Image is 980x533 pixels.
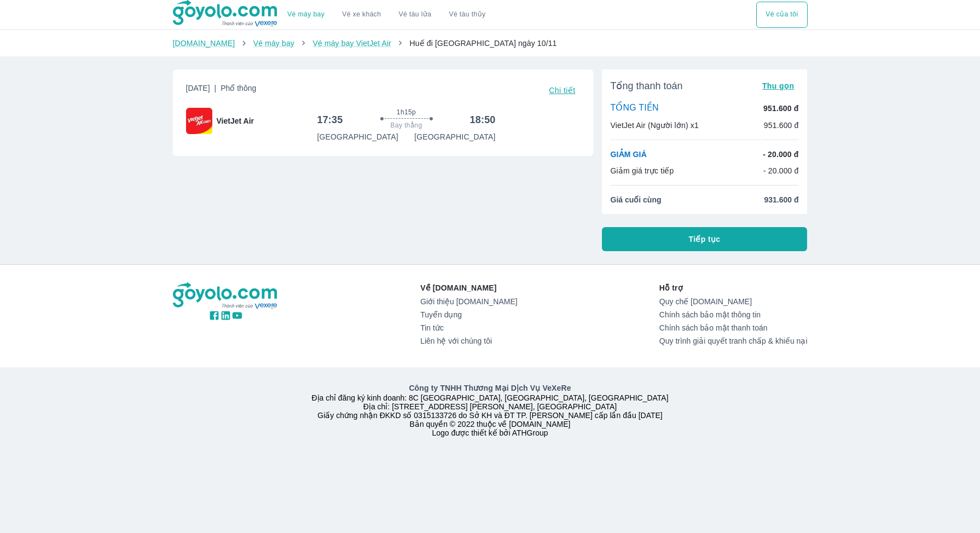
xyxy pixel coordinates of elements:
a: Chính sách bảo mật thông tin [659,310,808,319]
p: Về [DOMAIN_NAME] [420,282,517,293]
div: Địa chỉ đăng ký kinh doanh: 8C [GEOGRAPHIC_DATA], [GEOGRAPHIC_DATA], [GEOGRAPHIC_DATA] Địa chỉ: [... [166,383,814,437]
div: choose transportation mode [279,2,494,28]
p: GIẢM GIÁ [611,149,647,160]
a: Giới thiệu [DOMAIN_NAME] [420,297,517,306]
a: Quy chế [DOMAIN_NAME] [659,297,808,306]
h6: 17:35 [317,113,343,126]
button: Chi tiết [544,83,579,98]
span: [DATE] [186,83,257,98]
p: [GEOGRAPHIC_DATA] [414,131,495,142]
a: [DOMAIN_NAME] [173,39,235,48]
img: logo [173,282,279,310]
span: 1h15p [397,108,416,117]
a: Liên hệ với chúng tôi [420,337,517,345]
button: Vé tàu thủy [440,2,494,28]
button: Thu gọn [758,78,799,94]
span: Phổ thông [221,84,256,92]
a: Vé tàu lửa [390,2,440,28]
button: Tiếp tục [602,227,808,251]
a: Tuyển dụng [420,310,517,319]
p: Giảm giá trực tiếp [611,165,674,176]
a: Tin tức [420,323,517,332]
span: Bay thẳng [391,121,422,130]
p: 951.600 đ [763,103,798,114]
a: Vé máy bay [287,10,324,19]
p: VietJet Air (Người lớn) x1 [611,120,699,131]
h6: 18:50 [470,113,496,126]
span: Huế đi [GEOGRAPHIC_DATA] ngày 10/11 [409,39,556,48]
p: - 20.000 đ [763,165,799,176]
p: - 20.000 đ [763,149,798,160]
p: [GEOGRAPHIC_DATA] [317,131,398,142]
a: Quy trình giải quyết tranh chấp & khiếu nại [659,337,808,345]
nav: breadcrumb [173,38,808,49]
span: VietJet Air [217,115,254,126]
span: Giá cuối cùng [611,194,662,205]
span: | [214,84,217,92]
p: Hỗ trợ [659,282,808,293]
a: Vé xe khách [342,10,381,19]
div: choose transportation mode [756,2,807,28]
p: Công ty TNHH Thương Mại Dịch Vụ VeXeRe [175,383,805,393]
a: Vé máy bay [253,39,294,48]
p: TỔNG TIỀN [611,102,659,114]
span: 931.600 đ [764,194,798,205]
span: Thu gọn [762,82,795,90]
span: Chi tiết [549,86,575,95]
span: Tổng thanh toán [611,79,683,92]
a: Vé máy bay VietJet Air [312,39,391,48]
button: Vé của tôi [756,2,807,28]
span: Tiếp tục [689,234,721,245]
a: Chính sách bảo mật thanh toán [659,323,808,332]
p: 951.600 đ [764,120,799,131]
